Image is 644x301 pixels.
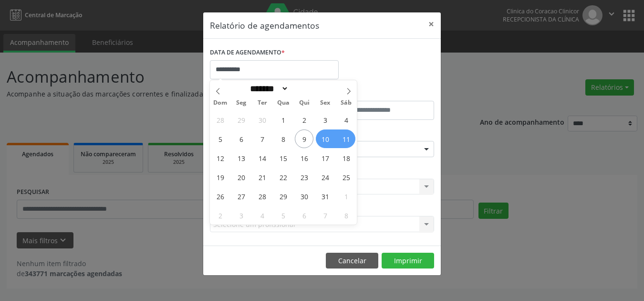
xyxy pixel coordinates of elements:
span: Qui [294,100,315,106]
span: Setembro 28, 2025 [211,110,229,129]
input: Year [289,84,320,94]
span: Outubro 1, 2025 [274,110,292,129]
span: Outubro 6, 2025 [232,129,250,148]
span: Outubro 23, 2025 [295,168,313,186]
span: Novembro 8, 2025 [337,206,355,225]
span: Outubro 18, 2025 [337,149,355,167]
span: Outubro 3, 2025 [316,110,334,129]
span: Outubro 31, 2025 [316,187,334,205]
span: Outubro 19, 2025 [211,168,229,186]
span: Outubro 17, 2025 [316,149,334,167]
span: Outubro 20, 2025 [232,168,250,186]
span: Dom [210,100,231,106]
span: Novembro 2, 2025 [211,206,229,225]
span: Outubro 16, 2025 [295,149,313,167]
span: Outubro 11, 2025 [337,129,355,148]
span: Outubro 29, 2025 [274,187,292,205]
span: Outubro 15, 2025 [274,149,292,167]
span: Novembro 3, 2025 [232,206,250,225]
span: Novembro 6, 2025 [295,206,313,225]
span: Outubro 22, 2025 [274,168,292,186]
span: Outubro 8, 2025 [274,129,292,148]
span: Novembro 5, 2025 [274,206,292,225]
span: Outubro 21, 2025 [253,168,271,186]
button: Imprimir [382,253,434,269]
span: Ter [252,100,273,106]
select: Month [247,84,289,94]
span: Outubro 9, 2025 [295,129,313,148]
button: Cancelar [326,253,378,269]
span: Outubro 26, 2025 [211,187,229,205]
span: Seg [231,100,252,106]
span: Novembro 7, 2025 [316,206,334,225]
h5: Relatório de agendamentos [210,19,319,32]
span: Outubro 7, 2025 [253,129,271,148]
span: Outubro 24, 2025 [316,168,334,186]
span: Setembro 29, 2025 [232,110,250,129]
span: Outubro 5, 2025 [211,129,229,148]
span: Outubro 25, 2025 [337,168,355,186]
span: Outubro 13, 2025 [232,149,250,167]
span: Outubro 28, 2025 [253,187,271,205]
span: Outubro 27, 2025 [232,187,250,205]
span: Novembro 1, 2025 [337,187,355,205]
label: ATÉ [324,86,434,101]
span: Outubro 30, 2025 [295,187,313,205]
button: Close [422,12,441,36]
span: Novembro 4, 2025 [253,206,271,225]
span: Outubro 2, 2025 [295,110,313,129]
span: Setembro 30, 2025 [253,110,271,129]
label: DATA DE AGENDAMENTO [210,45,285,60]
span: Sáb [336,100,357,106]
span: Sex [315,100,336,106]
span: Outubro 14, 2025 [253,149,271,167]
span: Outubro 4, 2025 [337,110,355,129]
span: Qua [273,100,294,106]
span: Outubro 10, 2025 [316,129,334,148]
span: Outubro 12, 2025 [211,149,229,167]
